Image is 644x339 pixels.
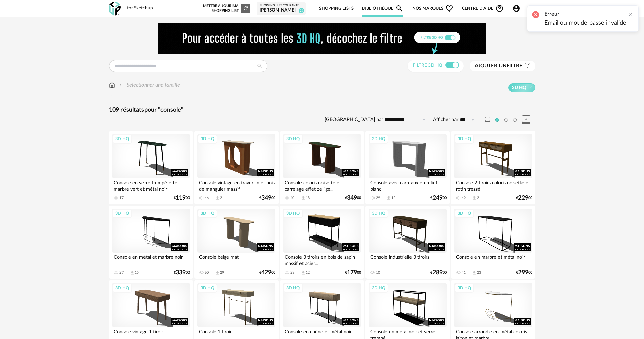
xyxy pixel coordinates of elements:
[412,1,453,17] span: Nos marques
[109,81,115,89] img: svg+xml;base64,PHN2ZyB3aWR0aD0iMTYiIGhlaWdodD0iMTciIHZpZXdCb3g9IjAgMCAxNiAxNyIgZmlsbD0ibm9uZSIgeG...
[109,2,121,16] img: OXP
[260,7,303,14] div: [PERSON_NAME]
[319,1,354,17] a: Shopping Lists
[299,8,304,13] span: 26
[260,4,303,8] div: Shopping List courante
[413,63,442,68] span: Filtre 3D HQ
[512,85,526,91] span: 3D HQ
[395,4,403,13] span: Magnify icon
[445,4,453,13] span: Heart Outline icon
[495,4,504,13] span: Help Circle Outline icon
[158,23,486,54] img: FILTRE%20HQ%20NEW_V1%20(4).gif
[475,63,523,69] span: filtre
[127,5,153,12] div: for Sketchup
[528,5,535,12] img: fr
[475,63,507,68] span: Ajouter un
[462,4,504,13] span: Centre d'aideHelp Circle Outline icon
[544,10,626,18] h2: Erreur
[512,4,520,13] span: Account Circle icon
[118,81,124,89] img: svg+xml;base64,PHN2ZyB3aWR0aD0iMTYiIGhlaWdodD0iMTYiIHZpZXdCb3g9IjAgMCAxNiAxNiIgZmlsbD0ibm9uZSIgeG...
[512,4,524,13] span: Account Circle icon
[470,61,535,71] button: Ajouter unfiltre Filter icon
[544,20,626,27] li: Email ou mot de passe invalide
[260,4,303,14] a: Shopping List courante [PERSON_NAME] 26
[362,1,403,17] a: BibliothèqueMagnify icon
[523,63,530,69] span: Filter icon
[243,6,249,10] span: Refresh icon
[202,4,250,13] div: Mettre à jour ma Shopping List
[118,81,180,89] div: Sélectionner une famille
